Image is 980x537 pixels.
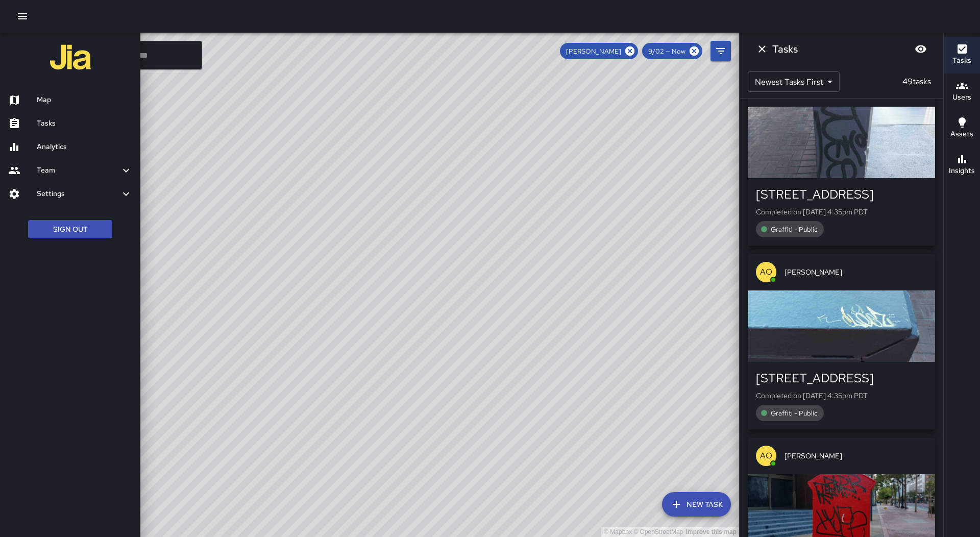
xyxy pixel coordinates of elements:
div: [STREET_ADDRESS] [756,186,927,203]
div: [STREET_ADDRESS] [756,370,927,386]
h6: Tasks [37,118,132,129]
h6: Tasks [772,41,798,57]
p: Completed on [DATE] 4:35pm PDT [756,207,927,217]
h6: Users [952,92,971,103]
span: [PERSON_NAME] [785,267,927,277]
p: AO [760,450,772,462]
h6: Team [37,165,120,176]
span: Graffiti - Public [765,409,824,418]
p: AO [760,266,772,278]
button: Blur [911,39,931,59]
p: Completed on [DATE] 4:35pm PDT [756,390,927,401]
div: Newest Tasks First [748,71,840,92]
h6: Analytics [37,141,132,153]
button: New Task [662,492,731,517]
img: jia-logo [50,37,91,78]
p: 49 tasks [898,76,935,88]
h6: Map [37,94,132,106]
span: Graffiti - Public [765,225,824,234]
h6: Insights [949,165,975,177]
h6: Assets [950,129,973,140]
h6: Tasks [952,55,971,66]
h6: Settings [37,188,120,200]
span: [PERSON_NAME] [785,451,927,461]
button: Sign Out [28,220,112,239]
button: Dismiss [752,39,772,59]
